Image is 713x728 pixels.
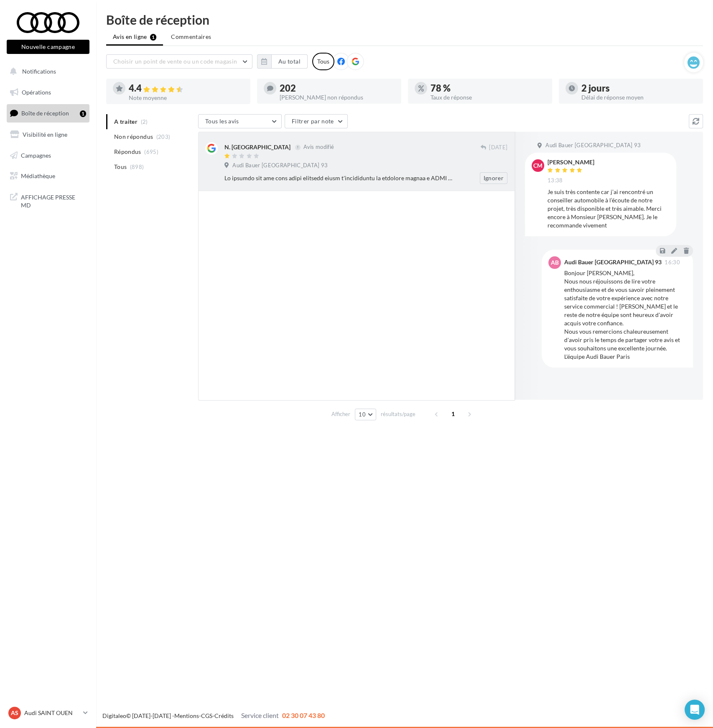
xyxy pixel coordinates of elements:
[480,172,507,184] button: Ignorer
[312,53,334,70] div: Tous
[303,144,334,151] span: Avis modifié
[102,712,325,719] span: © [DATE]-[DATE] - - -
[581,84,696,93] div: 2 jours
[430,84,545,93] div: 78 %
[106,13,703,26] div: Boîte de réception
[171,33,211,41] span: Commentaires
[23,131,67,138] span: Visibilité en ligne
[102,712,126,719] a: Digitaleo
[331,410,350,418] span: Afficher
[201,712,212,719] a: CGS
[665,260,680,265] span: 16:30
[257,54,308,69] button: Au total
[106,54,252,69] button: Choisir un point de vente ou un code magasin
[21,192,86,209] span: AFFICHAGE PRESSE MD
[282,711,325,719] span: 02 30 07 43 80
[564,269,686,361] div: Bonjour [PERSON_NAME], Nous nous réjouissons de lire votre enthousiasme et de vous savoir pleinem...
[21,172,55,179] span: Médiathèque
[22,89,51,96] span: Opérations
[5,104,91,122] a: Boîte de réception1
[7,40,89,54] button: Nouvelle campagne
[24,709,80,717] p: Audi SAINT OUEN
[685,700,705,720] div: Open Intercom Messenger
[547,177,563,184] span: 13:38
[547,159,594,165] div: [PERSON_NAME]
[551,258,559,267] span: AB
[564,259,662,265] div: Audi Bauer [GEOGRAPHIC_DATA] 93
[355,409,376,420] button: 10
[241,711,279,719] span: Service client
[446,407,460,421] span: 1
[21,110,69,117] span: Boîte de réception
[271,54,308,69] button: Au total
[214,712,234,719] a: Crédits
[198,114,282,128] button: Tous les avis
[114,148,141,156] span: Répondus
[547,188,670,230] div: Je suis très contente car j’ai rencontré un conseiller automobile à l’écoute de notre projet, trè...
[130,163,144,170] span: (898)
[581,95,696,100] div: Délai de réponse moyen
[489,144,507,151] span: [DATE]
[5,188,91,213] a: AFFICHAGE PRESSE MD
[144,148,158,155] span: (695)
[129,95,244,101] div: Note moyenne
[5,84,91,101] a: Opérations
[80,110,86,117] div: 1
[205,118,239,125] span: Tous les avis
[11,709,18,717] span: AS
[5,126,91,143] a: Visibilité en ligne
[174,712,199,719] a: Mentions
[21,151,51,158] span: Campagnes
[545,142,641,149] span: Audi Bauer [GEOGRAPHIC_DATA] 93
[129,84,244,93] div: 4.4
[5,167,91,185] a: Médiathèque
[533,161,542,170] span: CM
[280,95,395,100] div: [PERSON_NAME] non répondus
[114,163,127,171] span: Tous
[280,84,395,93] div: 202
[232,162,328,169] span: Audi Bauer [GEOGRAPHIC_DATA] 93
[5,147,91,164] a: Campagnes
[113,58,237,65] span: Choisir un point de vente ou un code magasin
[430,95,545,100] div: Taux de réponse
[114,133,153,141] span: Non répondus
[285,114,348,128] button: Filtrer par note
[156,133,171,140] span: (203)
[22,68,56,75] span: Notifications
[224,143,290,151] div: N. [GEOGRAPHIC_DATA]
[7,705,89,721] a: AS Audi SAINT OUEN
[5,63,88,80] button: Notifications
[224,174,453,182] div: Lo ipsumdo sit ame cons adipi elitsedd eiusm t'incididuntu la etdolore magnaa e ADMI VENIA Quisn-...
[359,411,366,418] span: 10
[381,410,415,418] span: résultats/page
